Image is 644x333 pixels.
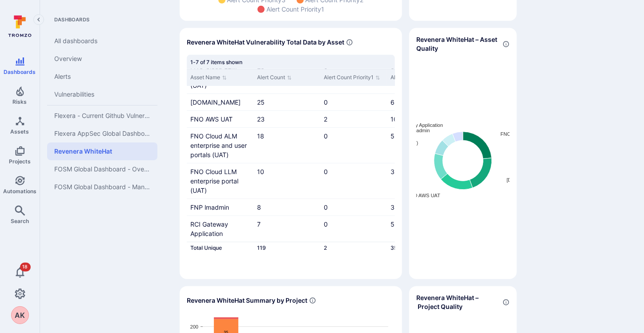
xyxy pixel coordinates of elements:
i: Collapse navigation menu [36,16,42,24]
button: Sort by Asset Name [190,73,227,82]
div: Cell for Alert Count Priority1 [320,94,387,110]
a: 23 [257,115,265,123]
span: FOSM Global Dashboard - Overview [54,165,150,173]
div: Cell for Alert Count Priority1 [320,199,387,215]
text: FNO Cloud LLM publisher portal (UAT) [501,131,585,137]
a: Vulnerabilities [47,85,157,103]
a: FNO Cloud ALM enterprise and user portals (UAT) [190,132,247,158]
div: Widget [180,28,402,279]
div: Cell for Alert Count Priority1 [320,163,387,199]
div: Arun Kumar Nagarajan [11,306,29,324]
span: Revenera WhiteHat – Asset Quality [416,35,501,53]
text: RCI Gateway Application [389,122,443,128]
span: Flexera AppSec Global Dashboard [54,130,150,138]
div: Cell for Alert Count [254,199,320,215]
a: FOSM Global Dashboard - Overview [47,160,157,178]
div: Cell for Alert Count Priority2 [387,242,454,254]
span: Dashboards [47,16,157,23]
div: Cell for Asset Name [187,216,254,242]
span: Projects [9,158,31,165]
a: Flexera AppSec Global Dashboard [47,125,157,142]
a: 119 [257,244,266,251]
a: 8 [257,203,261,211]
a: 3 [390,168,394,175]
a: 25 [257,98,265,106]
div: Cell for Alert Count [254,94,320,110]
div: Cell for Alert Count Priority2 [387,94,454,110]
div: Cell for Asset Name [187,128,254,163]
a: 6 [390,98,394,106]
div: Cell for Alert Count [254,242,320,254]
span: 0 [324,203,328,211]
a: 2 [324,115,327,123]
div: Cell for Asset Name [187,242,254,254]
span: 1-7 of 7 items shown [190,59,242,65]
div: Cell for Alert Count [254,111,320,127]
span: Automations [3,188,36,195]
a: Flexera - Current Github Vulnerabilities [47,107,157,125]
div: Cell for Alert Count Priority1 [320,242,387,254]
div: Cell for Alert Count [254,216,320,242]
a: Alerts [47,68,157,85]
div: Cell for Alert Count Priority1 [320,128,387,163]
a: Overview [47,50,157,68]
div: Cell for Alert Count Priority2 [387,128,454,163]
div: Cell for Alert Count Priority2 [387,199,454,215]
span: 0 [324,98,328,106]
button: Collapse navigation menu [33,14,44,25]
a: RCI Gateway Application [190,220,228,237]
span: 18 [20,263,31,272]
span: Search [11,218,29,224]
a: 5 [390,132,394,140]
div: Cell for Asset Name [187,111,254,127]
span: 0 [324,168,328,175]
a: FNP lmadmin [190,203,229,211]
div: Cell for Alert Count Priority1 [320,216,387,242]
div: Cell for Asset Name [187,163,254,199]
button: Sort by Alert Count [257,73,292,82]
span: Alert Count Priority1 [266,4,324,14]
span: Assets [11,128,29,135]
div: Cell for Alert Count [254,163,320,199]
a: 18 [257,132,264,140]
a: 3 [390,203,394,211]
span: Revenera WhiteHat [54,148,112,155]
a: 35 [390,244,397,251]
button: Sort by Alert Count Priority2 [390,73,447,82]
a: 10 [257,168,264,175]
span: Risks [13,98,27,105]
a: [DOMAIN_NAME] [190,98,241,106]
span: Revenera WhiteHat Summary by Project [187,296,307,305]
a: 5 [390,220,394,228]
text: FNO AWS UAT [407,193,440,198]
div: Cell for Asset Name [187,199,254,215]
div: Cell for Alert Count Priority2 [387,111,454,127]
span: 0 [324,132,328,140]
text: [DOMAIN_NAME] [507,178,546,183]
div: Cell for Alert Count Priority2 [387,163,454,199]
a: FOSM Global Dashboard - Management [47,178,157,196]
a: All dashboards [47,32,157,50]
span: FOSM Global Dashboard - Management [54,183,150,191]
button: Sort by Alert Count Priority1 [324,73,380,82]
a: 2 [324,244,327,251]
div: Widget [409,28,517,279]
text: 200 [190,324,198,329]
div: Cell for Alert Count [254,128,320,163]
span: Flexera - Current Github Vulnerabilities [54,112,150,120]
a: FNO Cloud LLM enterprise portal (UAT) [190,168,238,194]
button: AK [11,306,29,324]
div: Cell for Asset Name [187,94,254,110]
span: Revenera WhiteHat – Project Quality [416,293,501,311]
span: Dashboards [4,69,36,75]
div: Cell for Alert Count Priority1 [320,111,387,127]
a: 7 [257,220,261,228]
div: Cell for Alert Count Priority2 [387,216,454,242]
span: 0 [324,220,328,228]
span: Revenera WhiteHat Vulnerability Total Data by Asset [187,38,344,47]
a: 10 [390,115,398,123]
a: FNO AWS UAT [190,115,233,123]
a: Revenera WhiteHat [47,142,157,160]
